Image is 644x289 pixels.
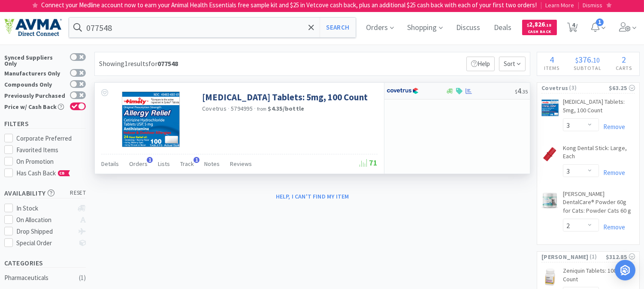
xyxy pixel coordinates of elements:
[599,123,625,131] a: Remove
[527,20,552,28] span: 2,826
[157,59,178,68] strong: 077548
[541,99,559,116] img: f3b07d41259240ef88871485d4bd480a_511452.png
[194,157,200,163] span: 1
[17,203,74,214] div: In Stock
[491,24,515,32] a: Deals
[622,54,626,65] span: 2
[537,64,567,72] h4: Items
[599,223,625,231] a: Remove
[121,91,179,147] img: f3b07d41259240ef88871485d4bd480a_511452.png
[4,18,62,36] img: e4e33dab9f054f5782a47901c742baa9_102.png
[546,1,574,9] span: Learn More
[515,86,528,96] span: 4
[550,54,554,65] span: 4
[4,80,66,87] div: Compounds Only
[527,30,552,35] span: Cash Back
[204,160,220,168] span: Notes
[545,22,552,28] span: . 18
[17,133,86,144] div: Corporate Preferred
[563,267,635,287] a: Zeniquin Tablets: 100mg, 50 Count
[609,83,635,93] div: $63.25
[17,169,70,177] span: Has Cash Back
[596,18,604,26] span: 1
[563,144,635,164] a: Kong Dental Stick: Large, Each
[568,84,609,92] span: ( 3 )
[563,98,635,118] a: [MEDICAL_DATA] Tablets: 5mg, 100 Count
[271,189,354,204] button: Help, I can't find my item
[148,59,178,68] span: for
[268,105,305,112] strong: $4.35 / bottle
[387,84,419,97] img: 77fca1acd8b6420a9015268ca798ef17_1.png
[231,105,253,112] span: 5794995
[541,192,558,209] img: 64cab4fbc53045cf90e12f9f0df33ade_698305.png
[522,16,557,39] a: $2,826.18Cash Back
[320,18,355,37] button: Search
[589,253,606,261] span: ( 1 )
[567,64,609,72] h4: Subtotal
[4,258,86,268] h5: Categories
[99,58,178,69] div: Showing 1 results
[599,169,625,177] a: Remove
[17,157,86,167] div: On Promotion
[4,53,66,66] div: Synced Suppliers Only
[541,268,559,286] img: 58cd28ef2ae94ed892b97ac48046ecc9_169197.jpeg
[606,252,635,262] div: $312.85
[70,189,86,198] span: reset
[527,22,529,28] span: $
[4,91,66,99] div: Previously Purchased
[541,146,559,163] img: 0f8188e023aa4774a1ab8607dbba0f7e_473143.png
[572,8,575,42] span: 4
[202,91,368,103] a: [MEDICAL_DATA] Tablets: 5mg, 100 Count
[499,57,526,71] span: Sort
[17,226,74,237] div: Drop Shipped
[453,24,484,32] a: Discuss
[4,188,86,198] h5: Availability
[453,10,484,45] span: Discuss
[564,25,581,33] a: 4
[579,54,592,65] span: 376
[254,105,256,112] span: ·
[578,1,580,9] span: |
[202,105,227,112] a: Covetrus
[576,56,579,64] span: $
[360,158,378,168] span: 71
[466,57,495,71] p: Help
[515,88,517,95] span: $
[491,10,515,45] span: Deals
[583,1,603,9] span: Dismiss
[79,273,86,283] div: ( 1 )
[129,160,148,168] span: Orders
[101,160,119,168] span: Details
[17,238,74,248] div: Special Order
[541,252,589,262] span: [PERSON_NAME]
[230,160,252,168] span: Reviews
[58,171,67,176] span: CB
[567,55,609,64] div: .
[4,119,86,129] h5: Filters
[4,273,74,283] div: Pharmaceuticals
[17,215,74,225] div: On Allocation
[147,157,153,163] span: 1
[609,64,639,72] h4: Carts
[180,160,194,168] span: Track
[363,10,397,45] span: Orders
[593,56,600,64] span: 10
[563,190,635,219] a: [PERSON_NAME] DentalCare® Powder 60g for Cats: Powder Cats 60 g
[69,18,356,37] input: Search by item, sku, manufacturer, ingredient, size...
[521,88,528,95] span: . 35
[404,10,446,45] span: Shopping
[158,160,170,168] span: Lists
[615,260,635,280] div: Open Intercom Messenger
[257,106,266,112] span: from
[17,145,86,155] div: Favorited Items
[228,105,230,112] span: ·
[4,102,66,110] div: Price w/ Cash Back
[4,69,66,76] div: Manufacturers Only
[541,1,542,9] span: |
[541,83,568,93] span: Covetrus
